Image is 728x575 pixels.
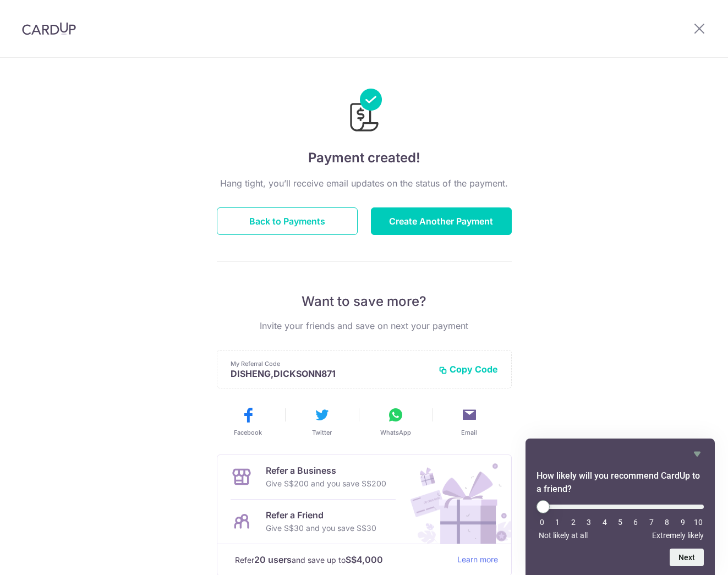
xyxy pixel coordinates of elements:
[217,319,512,332] p: Invite your friends and save on next your payment
[312,428,332,437] span: Twitter
[347,89,382,135] img: Payments
[457,553,498,567] a: Learn more
[380,428,411,437] span: WhatsApp
[670,549,704,566] button: Next question
[22,22,76,35] img: CardUp
[630,518,641,527] li: 6
[231,359,430,368] p: My Referral Code
[254,553,292,566] strong: 20 users
[537,518,548,527] li: 0
[217,148,512,168] h4: Payment created!
[289,406,354,437] button: Twitter
[693,518,704,527] li: 10
[234,428,262,437] span: Facebook
[583,518,594,527] li: 3
[266,477,386,490] p: Give S$200 and you save S$200
[216,406,281,437] button: Facebook
[537,500,704,540] div: How likely will you recommend CardUp to a friend? Select an option from 0 to 10, with 0 being Not...
[371,207,512,235] button: Create Another Payment
[599,518,610,527] li: 4
[439,364,498,375] button: Copy Code
[537,447,704,566] div: How likely will you recommend CardUp to a friend? Select an option from 0 to 10, with 0 being Not...
[266,508,376,522] p: Refer a Friend
[568,518,579,527] li: 2
[537,469,704,496] h2: How likely will you recommend CardUp to a friend? Select an option from 0 to 10, with 0 being Not...
[400,455,511,544] img: Refer
[346,553,383,566] strong: S$4,000
[539,531,588,540] span: Not likely at all
[691,447,704,461] button: Hide survey
[461,428,477,437] span: Email
[217,177,512,190] p: Hang tight, you’ll receive email updates on the status of the payment.
[677,518,688,527] li: 9
[652,531,704,540] span: Extremely likely
[231,368,430,379] p: DISHENG,DICKSONN871
[217,207,358,235] button: Back to Payments
[437,406,502,437] button: Email
[661,518,672,527] li: 8
[646,518,657,527] li: 7
[266,464,386,477] p: Refer a Business
[615,518,626,527] li: 5
[217,293,512,310] p: Want to save more?
[363,406,428,437] button: WhatsApp
[552,518,563,527] li: 1
[235,553,448,567] p: Refer and save up to
[266,522,376,535] p: Give S$30 and you save S$30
